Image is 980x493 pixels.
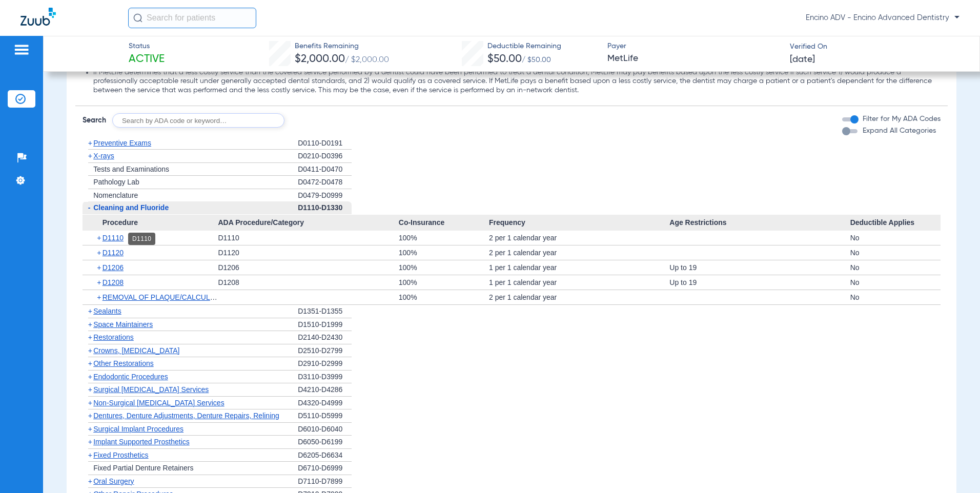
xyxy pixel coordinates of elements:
[298,436,352,449] div: D6050-D6199
[607,41,781,52] span: Payer
[298,176,352,189] div: D0472-D0478
[850,245,941,260] div: No
[93,385,209,394] span: Surgical [MEDICAL_DATA] Services
[669,275,850,290] div: Up to 19
[850,260,941,275] div: No
[103,263,124,272] span: D1206
[489,245,669,260] div: 2 per 1 calendar year
[298,331,352,344] div: D2140-D2430
[83,215,218,231] span: Procedure
[88,477,92,485] span: +
[128,233,155,245] div: D1110
[850,290,941,304] div: No
[298,371,352,384] div: D3110-D3999
[129,52,165,67] span: Active
[399,290,489,304] div: 100%
[295,54,345,65] span: $2,000.00
[93,152,114,160] span: X-rays
[88,203,91,212] span: -
[93,412,279,420] span: Dentures, Denture Adjustments, Denture Repairs, Relining
[93,139,151,147] span: Preventive Exams
[522,56,551,64] span: / $50.00
[93,203,169,212] span: Cleaning and Fluoride
[298,344,352,358] div: D2510-D2799
[21,8,56,26] img: Zuub Logo
[218,275,398,290] div: D1208
[103,293,248,301] span: REMOVAL OF PLAQUE/CALCULUS/STAINS
[88,399,92,407] span: +
[489,275,669,290] div: 1 per 1 calendar year
[88,346,92,355] span: +
[806,13,959,23] span: Encino ADV - Encino Advanced Dentistry
[112,113,284,128] input: Search by ADA code or keyword…
[298,423,352,436] div: D6010-D6040
[669,215,850,231] span: Age Restrictions
[88,438,92,446] span: +
[97,245,103,260] span: +
[489,260,669,275] div: 1 per 1 calendar year
[218,231,398,245] div: D1110
[88,425,92,433] span: +
[298,137,352,150] div: D0110-D0191
[88,333,92,341] span: +
[93,320,153,328] span: Space Maintainers
[103,234,124,242] span: D1110
[850,231,941,245] div: No
[399,245,489,260] div: 100%
[93,425,183,433] span: Surgical Implant Procedures
[298,305,352,318] div: D1351-D1355
[93,178,139,186] span: Pathology Lab
[93,307,121,315] span: Sealants
[669,260,850,275] div: Up to 19
[298,201,352,215] div: D1110-D1330
[13,44,30,56] img: hamburger-icon
[399,275,489,290] div: 100%
[88,320,92,328] span: +
[298,357,352,371] div: D2910-D2999
[88,451,92,459] span: +
[93,373,168,381] span: Endodontic Procedures
[298,449,352,462] div: D6205-D6634
[93,359,154,367] span: Other Restorations
[298,318,352,332] div: D1510-D1999
[88,307,92,315] span: +
[489,290,669,304] div: 2 per 1 calendar year
[218,260,398,275] div: D1206
[298,409,352,423] div: D5110-D5999
[487,54,522,65] span: $50.00
[489,215,669,231] span: Frequency
[88,412,92,420] span: +
[295,41,389,52] span: Benefits Remaining
[298,163,352,176] div: D0411-D0470
[487,41,561,52] span: Deductible Remaining
[88,385,92,394] span: +
[790,53,815,66] span: [DATE]
[93,464,193,472] span: Fixed Partial Denture Retainers
[218,215,398,231] span: ADA Procedure/Category
[129,41,165,52] span: Status
[607,52,781,65] span: MetLife
[218,245,398,260] div: D1120
[298,475,352,488] div: D7110-D7899
[861,114,941,125] label: Filter for My ADA Codes
[97,231,103,245] span: +
[850,215,941,231] span: Deductible Applies
[88,139,92,147] span: +
[93,68,941,95] li: If MetLife determines that a less costly service than the covered service performed by a dentist ...
[93,333,134,341] span: Restorations
[93,165,169,173] span: Tests and Examinations
[489,231,669,245] div: 2 per 1 calendar year
[83,115,106,126] span: Search
[88,152,92,160] span: +
[298,150,352,163] div: D0210-D0396
[93,191,138,199] span: Nomenclature
[128,8,256,28] input: Search for patients
[863,127,936,134] span: Expand All Categories
[93,399,224,407] span: Non-Surgical [MEDICAL_DATA] Services
[399,231,489,245] div: 100%
[133,13,142,23] img: Search Icon
[298,462,352,475] div: D6710-D6999
[790,42,964,52] span: Verified On
[345,56,389,64] span: / $2,000.00
[93,438,190,446] span: Implant Supported Prosthetics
